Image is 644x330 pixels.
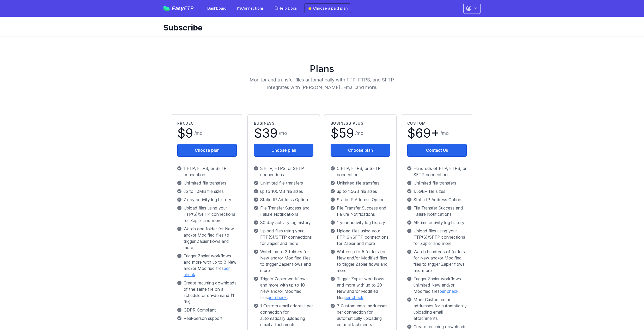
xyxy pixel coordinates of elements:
a: ⭐ Choose a paid plan [304,3,351,13]
span: 69+ [415,125,439,141]
span: / [440,130,449,137]
button: Choose plan [254,144,313,157]
p: 1.5GB+ file sizes [407,188,467,194]
p: Watch up to 5 folders for New and/or Modified files to trigger Zapier flows and more [331,249,390,274]
a: per check [344,295,363,300]
h2: Business [254,121,313,126]
a: Contact Us [407,144,467,157]
h1: Plans [169,64,475,74]
span: Trigger Zapier workflows and more with up to 10 New and/or Modified files . [260,276,313,301]
a: Help Docs [271,4,300,13]
p: Static IP Address Option [407,196,467,203]
p: Unlimited file transfers [331,180,390,186]
span: $ [331,127,354,139]
p: Unlimited file transfers [407,180,467,186]
p: Real-person support [177,315,237,321]
h1: Subscribe [163,23,476,32]
span: mo [357,130,363,136]
p: 1 Custom email address per connection for automatically uploading email attachments [254,303,313,328]
p: Static IP Address Option [331,196,390,203]
p: up to 10MB file sizes [177,188,237,194]
p: 7 day activity log history [177,196,237,203]
span: 9 [185,125,193,141]
a: Dashboard [204,4,230,13]
p: Upload files using your FTP(S)/SFTP connections for Zapier and more [331,228,390,246]
a: EasyFTP [163,6,194,11]
p: 30 day activity log history [254,219,313,226]
p: 5 FTP, FTPS, or SFTP connections [331,165,390,178]
p: File Transfer Success and Failure Notifications [407,205,467,217]
p: GDPR Compliant [177,307,237,313]
p: File Transfer Success and Failure Notifications [331,205,390,217]
h2: Business Plus [331,121,390,126]
p: Create recurring downloads of the same file on a schedule or on-demand (1 file) [177,280,237,305]
p: Upload files using your FTP(S)/SFTP connections for Zapier and more [254,228,313,246]
p: File Transfer Success and Failure Notifications [254,205,313,217]
span: 39 [262,125,278,141]
span: $ [407,127,439,139]
span: / [279,130,287,137]
span: / [194,130,203,137]
span: $ [254,127,278,139]
img: easyftp_logo.png [163,6,170,11]
span: Trigger Zapier workflows and more with up to 20 New and/or Modified files . [337,276,390,301]
p: Watch one folder for New and/or Modified files to trigger Zapier flows and more [177,226,237,251]
p: up to 1.5GB file sizes [331,188,390,194]
a: per check [268,295,287,300]
p: Upload files using your FTP(S)/SFTP connections for Zapier and more [177,205,237,224]
span: Trigger Zapier workflows and more with up to 3 New and/or Modified files . [184,253,237,278]
p: Unlimited file transfers [254,180,313,186]
span: mo [196,130,203,136]
span: FTP [184,5,194,11]
a: Connections [234,4,267,13]
p: More Custom email addresses for automatically uploading email attachments [407,296,467,321]
p: Hundreds of FTP, FTPS, or SFTP connections [407,165,467,178]
a: per check [440,289,459,294]
p: Monitor and transfer files automatically with FTP, FTPS, and SFTP. Integrates with [PERSON_NAME],... [220,76,424,91]
span: 59 [339,125,354,141]
p: Upload files using your FTP(S)/SFTP connections for Zapier and more [407,228,467,246]
p: 1 year activity log history [331,219,390,226]
p: Watch up to 3 folders for New and/or Modified files to trigger Zapier flows and more [254,249,313,274]
span: mo [442,130,449,136]
h2: Project [177,121,237,126]
span: mo [280,130,287,136]
span: Easy [172,6,194,11]
p: Static IP Address Option [254,196,313,203]
p: up to 100MB file sizes [254,188,313,194]
a: per check [184,266,230,277]
h2: Custom [407,121,467,126]
button: Choose plan [331,144,390,157]
p: 3 FTP, FTPS, or SFTP connections [254,165,313,178]
p: Unlimited file transfers [177,180,237,186]
span: $ [177,127,193,139]
button: Choose plan [177,144,237,157]
p: 1 FTP, FTPS, or SFTP connection [177,165,237,178]
p: All-time activity log history [407,219,467,226]
span: / [355,130,363,137]
span: Trigger Zapier workflows unlimited New and/or Modified files . [414,276,467,294]
p: Watch hundreds of folders for New and/or Modified files to trigger Zapier flows and more [407,249,467,274]
p: 3 Custom email addresses per connection for automatically uploading email attachments [331,303,390,328]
